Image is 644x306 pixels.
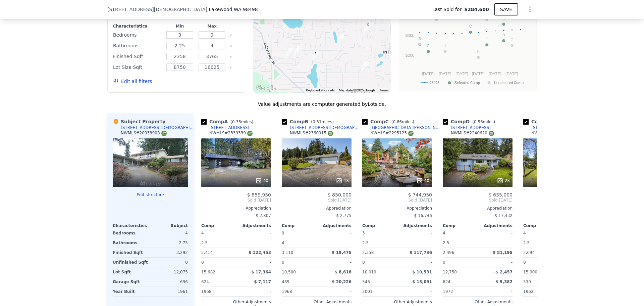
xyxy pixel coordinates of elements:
[291,42,304,59] div: 11219 98th Ave SW
[309,47,322,63] div: 9325 114th St SW
[336,177,349,184] div: 18
[201,250,213,255] span: 2,414
[228,120,256,124] span: ( miles)
[410,250,432,255] span: $ 117,736
[486,37,488,41] text: E
[389,120,417,124] span: ( miles)
[398,238,432,248] div: -
[408,192,432,198] span: $ 744,950
[282,238,315,248] div: 4
[282,279,289,284] span: 489
[121,125,196,130] div: [STREET_ADDRESS][DEMOGRAPHIC_DATA]
[113,52,162,61] div: Finished Sqft
[201,118,256,125] div: Comp A
[209,125,249,130] div: [STREET_ADDRESS]
[362,231,365,235] span: 3
[443,118,498,125] div: Comp D
[523,223,558,228] div: Comp
[370,125,440,130] div: [GEOGRAPHIC_DATA][PERSON_NAME][PERSON_NAME]
[113,78,152,85] button: Edit all filters
[282,223,317,228] div: Comp
[113,192,188,198] button: Edit structure
[419,37,421,41] text: D
[443,299,513,305] div: Other Adjustments
[150,223,188,228] div: Subject
[523,250,535,255] span: 2,694
[464,6,489,13] span: $284,600
[494,3,518,15] button: SAVE
[494,270,513,274] span: -$ 2,457
[197,24,227,29] div: Max
[362,19,374,36] div: 10801 Williams Way SW
[152,258,188,267] div: 0
[523,270,537,274] span: 15,000
[229,66,232,69] button: Clear
[451,130,494,136] div: NWMLS # 2240620
[255,84,277,93] img: Google
[362,279,370,284] span: 546
[523,238,557,248] div: 2.5
[502,33,505,37] text: B
[209,130,253,136] div: NWMLS # 2339339
[113,287,149,296] div: Year Built
[201,299,271,305] div: Other Adjustments
[398,228,432,238] div: -
[523,125,571,130] a: [STREET_ADDRESS]
[152,248,188,257] div: 3,292
[444,43,446,47] text: J
[201,198,271,203] span: Sold [DATE]
[229,34,232,37] button: Clear
[332,250,352,255] span: $ 19,475
[451,125,491,130] div: [STREET_ADDRESS]
[165,24,195,29] div: Min
[393,120,402,124] span: 0.66
[328,131,333,136] img: NWMLS Logo
[107,6,207,13] span: [STREET_ADDRESS][DEMOGRAPHIC_DATA]
[470,120,498,124] span: ( miles)
[121,130,167,136] div: NWMLS # 20033908
[502,16,505,20] text: A
[398,258,432,267] div: -
[317,223,352,228] div: Adjustments
[308,120,336,124] span: ( miles)
[496,279,513,284] span: $ 5,382
[328,192,352,198] span: $ 850,000
[454,81,480,85] text: Selected Comp
[362,299,432,305] div: Other Adjustments
[523,198,593,203] span: Sold [DATE]
[290,125,360,130] div: [STREET_ADDRESS][DEMOGRAPHIC_DATA]
[306,88,335,93] button: Keyboard shortcuts
[412,270,432,274] span: $ 10,531
[362,260,365,265] span: 0
[523,3,537,16] button: Show Options
[523,231,526,235] span: 4
[429,81,439,85] text: 98498
[229,45,232,47] button: Clear
[479,258,513,267] div: -
[359,58,371,75] div: 8423 116th St SW
[362,287,396,296] div: 2001
[152,287,188,296] div: 1961
[237,258,271,267] div: -
[201,270,215,274] span: 15,682
[161,131,167,136] img: NWMLS Logo
[236,223,271,228] div: Adjustments
[406,33,415,38] text: $300
[398,287,432,296] div: -
[282,299,352,305] div: Other Adjustments
[489,192,513,198] span: $ 635,000
[207,6,258,13] span: , Lakewood
[362,125,440,130] a: [GEOGRAPHIC_DATA][PERSON_NAME][PERSON_NAME]
[282,198,352,203] span: Sold [DATE]
[201,279,209,284] span: 624
[113,24,162,29] div: Characteristics
[443,260,445,265] span: 0
[472,72,485,76] text: [DATE]
[443,279,450,284] span: 624
[443,238,476,248] div: 2.5
[282,270,296,274] span: 10,500
[412,279,432,284] span: $ 13,091
[406,53,415,58] text: $200
[489,72,501,76] text: [DATE]
[339,88,375,92] span: Map data ©2025 Google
